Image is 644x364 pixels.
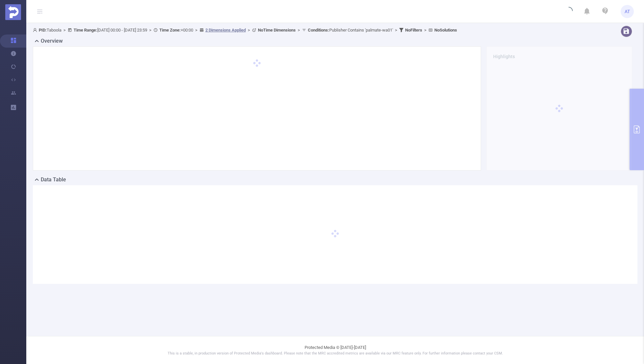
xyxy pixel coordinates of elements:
[405,28,422,33] b: No Filters
[193,28,199,33] span: >
[393,28,399,33] span: >
[308,28,329,33] b: Conditions :
[61,28,68,33] span: >
[41,176,66,184] h2: Data Table
[33,28,457,33] span: Taboola [DATE] 00:00 - [DATE] 23:59 +00:00
[33,28,39,32] i: icon: user
[205,28,246,33] u: 2 Dimensions Applied
[434,28,457,33] b: No Solutions
[296,28,302,33] span: >
[26,336,644,364] footer: Protected Media © [DATE]-[DATE]
[308,28,393,33] span: Publisher Contains 'palmate-wa01'
[74,28,97,33] b: Time Range:
[5,4,21,20] img: Protected Media
[246,28,252,33] span: >
[41,37,63,45] h2: Overview
[43,351,628,356] p: This is a stable, in production version of Protected Media's dashboard. Please note that the MRC ...
[39,28,47,33] b: PID:
[422,28,428,33] span: >
[625,5,630,18] span: AT
[159,28,181,33] b: Time Zone:
[258,28,296,33] b: No Time Dimensions
[147,28,153,33] span: >
[565,7,573,16] i: icon: loading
